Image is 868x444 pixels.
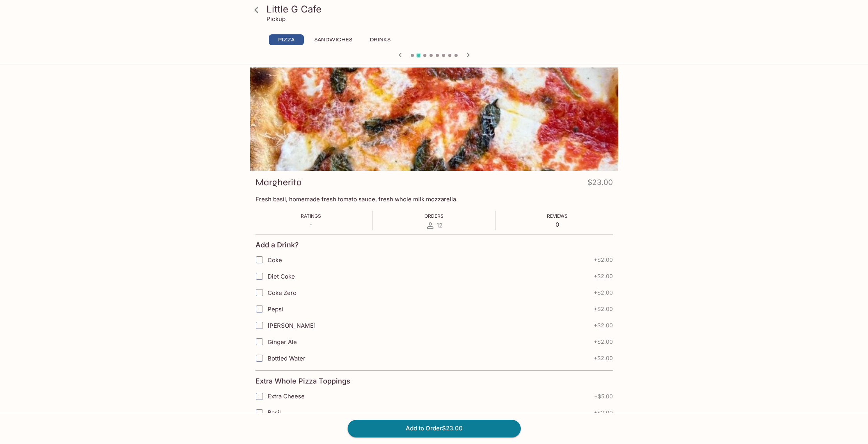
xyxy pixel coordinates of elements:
[594,289,613,296] span: + $2.00
[594,273,613,279] span: + $2.00
[268,338,297,346] span: Ginger Ale
[256,195,613,203] p: Fresh basil, homemade fresh tomato sauce, fresh whole milk mozzarella.
[268,305,283,313] span: Pepsi
[250,67,618,171] div: Margherita
[594,355,613,361] span: + $2.00
[547,213,568,219] span: Reviews
[547,221,568,228] p: 0
[301,213,321,219] span: Ratings
[594,410,613,416] span: + $2.00
[588,176,613,192] h4: $23.00
[256,241,299,249] h4: Add a Drink?
[363,34,398,45] button: Drinks
[424,213,444,219] span: Orders
[268,322,316,329] span: [PERSON_NAME]
[268,355,305,362] span: Bottled Water
[266,15,286,23] p: Pickup
[256,377,350,385] h4: Extra Whole Pizza Toppings
[268,273,295,280] span: Diet Coke
[301,221,321,228] p: -
[437,222,442,229] span: 12
[268,409,281,416] span: Basil
[269,34,304,45] button: Pizza
[594,306,613,312] span: + $2.00
[594,393,613,400] span: + $5.00
[268,289,296,297] span: Coke Zero
[268,256,282,264] span: Coke
[266,3,615,15] h3: Little G Cafe
[348,420,521,437] button: Add to Order$23.00
[594,322,613,329] span: + $2.00
[594,257,613,263] span: + $2.00
[310,34,357,45] button: Sandwiches
[256,176,302,188] h3: Margherita
[594,339,613,345] span: + $2.00
[268,392,305,400] span: Extra Cheese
